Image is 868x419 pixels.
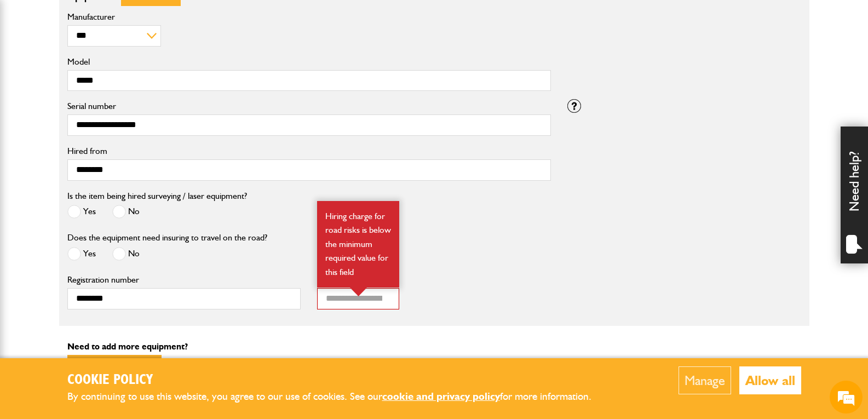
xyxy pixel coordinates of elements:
p: Need to add more equipment? [67,342,801,351]
label: Yes [67,247,96,261]
div: Need help? [841,127,868,263]
button: Allow all [739,366,801,394]
em: Just now [177,113,200,120]
label: Is the item being hired surveying / laser equipment? [67,192,247,200]
label: No [112,205,140,219]
h2: Cookie Policy [67,372,610,389]
div: Minimize live chat window [180,5,206,32]
label: No [112,247,140,261]
div: I have an error message [54,170,192,183]
img: your-liabilities [16,156,43,183]
div: Conversation(s) [57,61,184,76]
label: Serial number [67,102,551,111]
label: Manufacturer [67,13,551,21]
label: Registration number [67,275,301,284]
div: Hiring charge for road risks is below the minimum required value for this field [317,201,399,288]
p: By continuing to use this website, you agree to our use of cookies. See our for more information. [67,388,610,405]
label: Hired from [67,147,551,156]
label: Yes [67,205,96,219]
label: Does the equipment need insuring to travel on the road? [67,233,267,242]
label: Model [67,58,551,66]
a: cookie and privacy policy [382,390,500,403]
img: error-box-arrow.svg [350,288,367,296]
img: d_20077148190_operators_62643000001515001 [16,114,43,130]
span: JCB Insurance [54,108,158,123]
button: Manage [679,366,731,394]
button: Add equipment [67,355,162,373]
div: 19 hours ago [165,160,200,167]
p: Hi, welcome to JCB Insurance, how may I help you? [54,123,192,136]
span: [PERSON_NAME] [54,156,158,170]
